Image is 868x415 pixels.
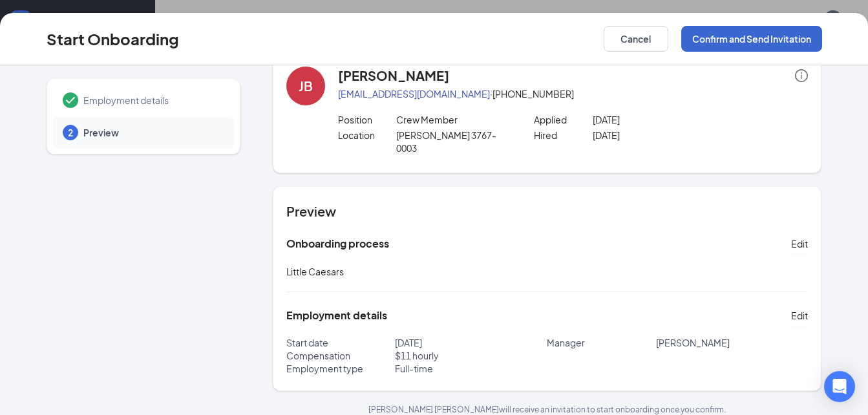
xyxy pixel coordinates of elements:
p: Manager [547,336,655,349]
p: [DATE] [593,129,710,142]
p: $ 11 hourly [395,349,547,362]
p: [DATE] [395,336,547,349]
span: Employment details [83,94,222,107]
div: Open Intercom Messenger [824,371,855,402]
h5: Onboarding process [286,237,389,251]
button: Cancel [604,26,668,52]
h4: Preview [286,202,809,220]
button: Edit [791,233,808,254]
p: Location [338,129,397,142]
p: · [PHONE_NUMBER] [338,87,809,100]
span: Edit [791,309,808,322]
p: Compensation [286,349,395,362]
span: Little Caesars [286,266,344,277]
p: Position [338,113,397,126]
p: Hired [534,129,593,142]
span: Edit [791,237,808,250]
button: Confirm and Send Invitation [681,26,822,52]
p: [DATE] [593,113,710,126]
h3: Start Onboarding [47,28,179,50]
p: [PERSON_NAME] [PERSON_NAME] will receive an invitation to start onboarding once you confirm. [273,404,822,415]
p: Employment type [286,362,395,375]
button: Edit [791,305,808,326]
p: Crew Member [396,113,514,126]
h4: [PERSON_NAME] [338,67,449,85]
a: [EMAIL_ADDRESS][DOMAIN_NAME] [338,88,490,100]
p: [PERSON_NAME] 3767-0003 [396,129,514,154]
span: Preview [83,126,222,139]
span: 2 [68,126,73,139]
svg: Checkmark [63,92,78,108]
span: info-circle [795,69,808,82]
p: Start date [286,336,395,349]
p: Applied [534,113,593,126]
p: [PERSON_NAME] [656,336,809,349]
h5: Employment details [286,308,387,323]
div: JB [299,77,313,95]
p: Full-time [395,362,547,375]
